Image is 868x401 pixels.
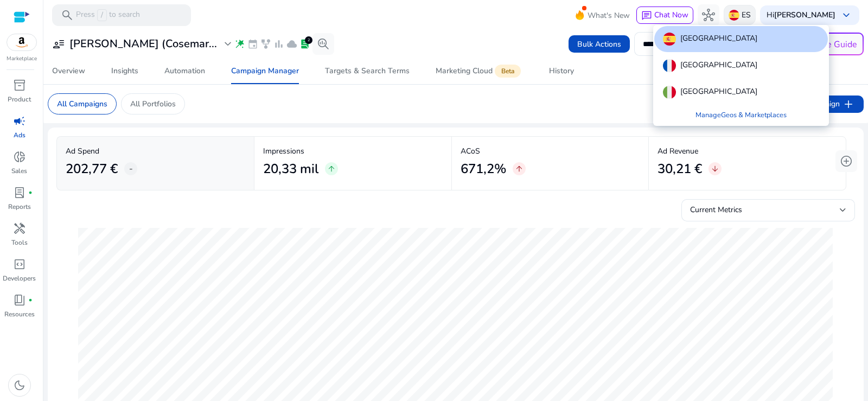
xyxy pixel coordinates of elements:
[680,59,757,72] p: [GEOGRAPHIC_DATA]
[687,105,795,125] a: ManageGeos & Marketplaces
[680,33,757,46] p: [GEOGRAPHIC_DATA]
[663,86,676,99] img: it.svg
[680,86,757,99] p: [GEOGRAPHIC_DATA]
[663,33,676,46] img: es.svg
[663,59,676,72] img: fr.svg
